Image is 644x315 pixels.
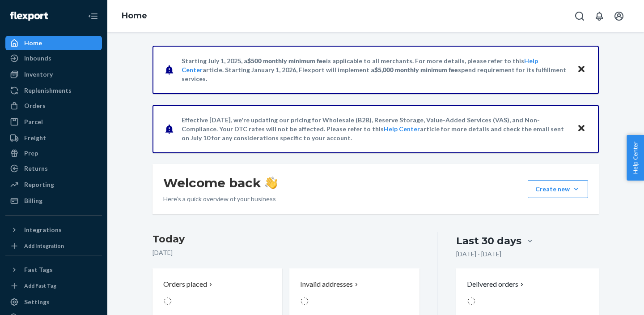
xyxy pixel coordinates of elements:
[576,63,587,76] button: Close
[153,248,419,257] p: [DATE]
[24,196,42,205] div: Billing
[5,146,102,160] a: Prep
[24,101,46,110] div: Orders
[247,57,326,65] span: $500 monthly minimum fee
[5,161,102,176] a: Returns
[24,298,50,306] div: Settings
[5,83,102,98] a: Replenishments
[114,3,154,29] ol: breadcrumbs
[24,149,38,158] div: Prep
[24,242,64,250] div: Add Integration
[24,39,42,47] div: Home
[5,241,102,251] a: Add Integration
[576,122,587,135] button: Close
[456,234,521,248] div: Last 30 days
[5,36,102,50] a: Home
[5,67,102,82] a: Inventory
[265,177,277,189] img: hand-wave emoji
[122,11,147,21] a: Home
[84,7,102,25] button: Close Navigation
[5,51,102,65] a: Inbounds
[571,7,589,25] button: Open Search Box
[528,180,588,198] button: Create new
[5,280,102,291] a: Add Fast Tag
[24,282,56,289] div: Add Fast Tag
[163,194,277,203] p: Here’s a quick overview of your business
[5,177,102,192] a: Reporting
[5,131,102,145] a: Freight
[300,279,353,289] p: Invalid addresses
[456,250,501,259] p: [DATE] - [DATE]
[24,164,48,173] div: Returns
[590,7,608,25] button: Open notifications
[24,86,72,95] div: Replenishments
[163,279,207,289] p: Orders placed
[5,115,102,129] a: Parcel
[24,225,62,234] div: Integrations
[182,56,568,83] p: Starting July 1, 2025, a is applicable to all merchants. For more details, please refer to this a...
[627,135,644,181] button: Help Center
[24,70,53,79] div: Inventory
[5,263,102,277] button: Fast Tags
[5,223,102,237] button: Integrations
[24,265,53,274] div: Fast Tags
[5,295,102,309] a: Settings
[163,175,277,191] h1: Welcome back
[182,116,568,142] p: Effective [DATE], we're updating our pricing for Wholesale (B2B), Reserve Storage, Value-Added Se...
[10,12,48,21] img: Flexport logo
[467,279,525,289] button: Delivered orders
[24,134,46,142] div: Freight
[24,180,54,189] div: Reporting
[610,7,628,25] button: Open account menu
[24,117,43,126] div: Parcel
[374,66,458,73] span: $5,000 monthly minimum fee
[153,232,419,246] h3: Today
[384,125,420,133] a: Help Center
[5,99,102,113] a: Orders
[5,194,102,208] a: Billing
[24,54,51,63] div: Inbounds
